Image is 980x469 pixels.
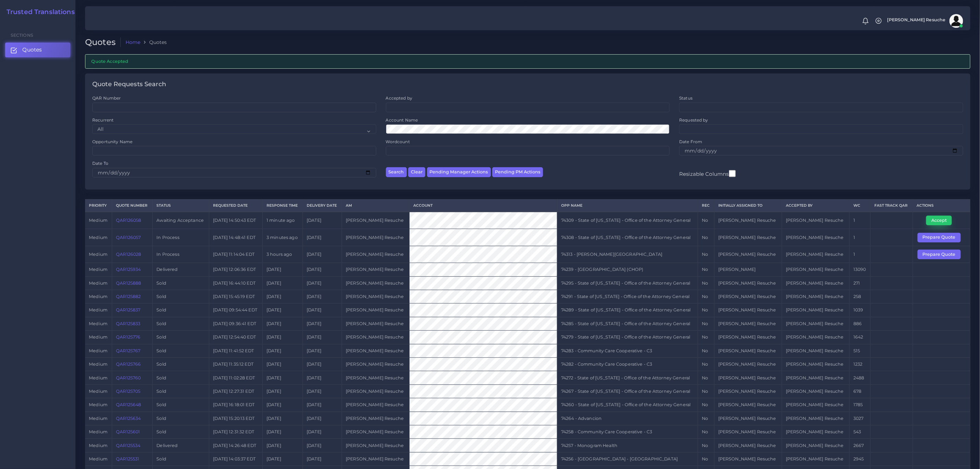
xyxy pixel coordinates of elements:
[342,199,410,212] th: AM
[209,290,263,303] td: [DATE] 15:45:19 EDT
[89,456,107,461] span: medium
[949,14,963,28] img: avatar
[262,344,303,357] td: [DATE]
[557,425,698,439] td: 74258 - Community Care Cooperative - C3
[89,429,107,434] span: medium
[116,389,140,394] a: QAR125705
[126,39,141,46] a: Home
[209,229,263,246] td: [DATE] 14:48:41 EDT
[262,331,303,344] td: [DATE]
[209,199,263,212] th: Requested Date
[89,235,107,240] span: medium
[714,199,782,212] th: Initially Assigned to
[112,199,153,212] th: Quote Number
[89,321,107,326] span: medium
[714,304,782,317] td: [PERSON_NAME] Resuche
[714,290,782,303] td: [PERSON_NAME] Resuche
[116,267,141,272] a: QAR125934
[714,412,782,425] td: [PERSON_NAME] Resuche
[11,33,33,38] span: Sections
[698,371,714,385] td: No
[153,246,209,263] td: In Process
[116,252,141,257] a: QAR126028
[89,334,107,340] span: medium
[89,389,107,394] span: medium
[89,348,107,353] span: medium
[714,385,782,398] td: [PERSON_NAME] Resuche
[209,263,263,276] td: [DATE] 12:06:36 EDT
[116,334,140,340] a: QAR125776
[153,229,209,246] td: In Process
[153,371,209,385] td: Sold
[92,139,132,145] label: Opportunity Name
[782,452,849,466] td: [PERSON_NAME] Resuche
[679,169,735,178] label: Resizable Columns
[849,452,871,466] td: 2945
[408,167,425,177] button: Clear
[698,344,714,357] td: No
[262,439,303,452] td: [DATE]
[698,229,714,246] td: No
[262,385,303,398] td: [DATE]
[342,344,410,357] td: [PERSON_NAME] Resuche
[698,412,714,425] td: No
[926,216,952,225] button: Accept
[698,425,714,439] td: No
[116,307,140,312] a: QAR125837
[153,425,209,439] td: Sold
[782,439,849,452] td: [PERSON_NAME] Resuche
[303,229,342,246] td: [DATE]
[887,18,946,22] span: [PERSON_NAME] Resuche
[698,398,714,412] td: No
[782,385,849,398] td: [PERSON_NAME] Resuche
[153,385,209,398] td: Sold
[849,246,871,263] td: 1
[153,412,209,425] td: Sold
[557,385,698,398] td: 74267 - State of [US_STATE] - Office of the Attorney General
[89,281,107,286] span: medium
[849,425,871,439] td: 543
[92,81,166,88] h4: Quote Requests Search
[427,167,491,177] button: Pending Manager Actions
[679,139,702,145] label: Date From
[303,425,342,439] td: [DATE]
[153,304,209,317] td: Sold
[89,218,107,223] span: medium
[849,276,871,290] td: 271
[849,439,871,452] td: 2667
[714,398,782,412] td: [PERSON_NAME] Resuche
[303,246,342,263] td: [DATE]
[116,218,141,223] a: QAR126058
[342,263,410,276] td: [PERSON_NAME] Resuche
[714,358,782,371] td: [PERSON_NAME] Resuche
[153,344,209,357] td: Sold
[679,95,693,101] label: Status
[918,233,961,242] button: Prepare Quote
[849,398,871,412] td: 1785
[116,416,141,421] a: QAR125634
[714,317,782,330] td: [PERSON_NAME] Resuche
[342,276,410,290] td: [PERSON_NAME] Resuche
[116,235,141,240] a: QAR126057
[262,398,303,412] td: [DATE]
[714,452,782,466] td: [PERSON_NAME] Resuche
[782,290,849,303] td: [PERSON_NAME] Resuche
[153,263,209,276] td: Delivered
[714,276,782,290] td: [PERSON_NAME] Resuche
[5,43,70,57] a: Quotes
[386,117,418,123] label: Account Name
[557,452,698,466] td: 74256 - [GEOGRAPHIC_DATA] - [GEOGRAPHIC_DATA]
[714,371,782,385] td: [PERSON_NAME] Resuche
[153,358,209,371] td: Sold
[386,95,413,101] label: Accepted by
[209,412,263,425] td: [DATE] 15:20:13 EDT
[116,281,141,286] a: QAR125888
[342,229,410,246] td: [PERSON_NAME] Resuche
[342,290,410,303] td: [PERSON_NAME] Resuche
[410,199,557,212] th: Account
[209,398,263,412] td: [DATE] 16:18:01 EDT
[262,317,303,330] td: [DATE]
[85,199,112,212] th: Priority
[714,263,782,276] td: [PERSON_NAME]
[386,167,407,177] button: Search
